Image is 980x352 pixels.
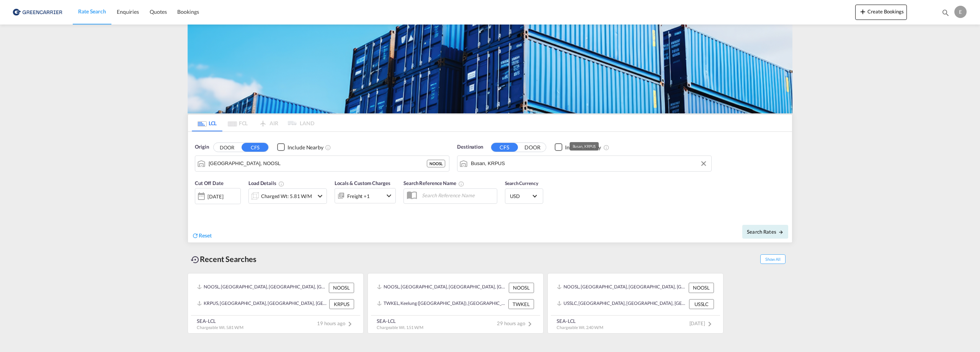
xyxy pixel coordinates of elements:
recent-search-card: NOOSL, [GEOGRAPHIC_DATA], [GEOGRAPHIC_DATA], [GEOGRAPHIC_DATA], [GEOGRAPHIC_DATA] NOOSLUSSLC, [GE... [547,273,724,334]
span: Enquiries [117,8,139,15]
button: DOOR [519,143,546,152]
md-icon: Your search will be saved by the below given name [458,181,464,187]
md-icon: icon-magnify [941,8,950,17]
button: Search Ratesicon-arrow-right [742,225,788,239]
div: NOOSL [329,283,354,293]
span: [DATE] [689,320,714,326]
div: NOOSL, Oslo, Norway, Northern Europe, Europe [557,283,687,293]
div: Charged Wt: 5.81 W/Micon-chevron-down [248,188,327,204]
md-input-container: Busan, KRPUS [457,156,711,171]
div: Include Nearby [287,144,323,151]
div: USSLC, Salt Lake City, UT, United States, North America, Americas [557,299,687,309]
md-tab-item: LCL [192,115,222,131]
div: NOOSL [689,283,714,293]
div: Freight Destination [347,191,370,201]
md-icon: icon-chevron-down [384,191,394,200]
div: NOOSL [509,283,534,293]
span: Search Currency [505,180,538,186]
span: Search Rates [747,229,784,235]
md-checkbox: Checkbox No Ink [555,143,601,151]
div: Charged Wt: 5.81 W/M [261,191,312,201]
span: Show All [760,254,786,264]
div: icon-magnify [941,8,950,20]
input: Search by Port [209,158,427,169]
md-icon: icon-refresh [192,232,199,239]
div: [DATE] [195,188,241,204]
span: Chargeable Wt. 5.81 W/M [197,325,243,330]
div: NOOSL, Oslo, Norway, Northern Europe, Europe [377,283,507,293]
input: Search Reference Name [418,190,497,201]
span: USD [510,193,531,200]
md-icon: Unchecked: Ignores neighbouring ports when fetching rates.Checked : Includes neighbouring ports w... [325,144,331,151]
span: 19 hours ago [317,320,354,326]
button: Clear Input [698,158,709,169]
span: Bookings [177,8,199,15]
recent-search-card: NOOSL, [GEOGRAPHIC_DATA], [GEOGRAPHIC_DATA], [GEOGRAPHIC_DATA], [GEOGRAPHIC_DATA] NOOSLTWKEL, Kee... [367,273,544,334]
span: Reset [199,232,212,239]
div: E [954,6,967,18]
div: TWKEL [508,299,534,309]
div: NOOSL, Oslo, Norway, Northern Europe, Europe [197,283,327,293]
recent-search-card: NOOSL, [GEOGRAPHIC_DATA], [GEOGRAPHIC_DATA], [GEOGRAPHIC_DATA], [GEOGRAPHIC_DATA] NOOSLKRPUS, [GE... [188,273,364,334]
span: Cut Off Date [195,180,224,186]
span: Rate Search [78,8,106,15]
div: Include Nearby [565,144,601,151]
span: Load Details [248,180,284,186]
md-checkbox: Checkbox No Ink [277,143,323,151]
span: Quotes [150,8,167,15]
span: Search Reference Name [403,180,464,186]
div: KRPUS, Busan, Korea, Republic of, Greater China & Far East Asia, Asia Pacific [197,299,327,309]
div: [DATE] [207,193,223,200]
button: CFS [491,143,518,152]
md-datepicker: Select [195,203,201,214]
span: Chargeable Wt. 2.40 W/M [557,325,603,330]
div: Origin DOOR CFS Checkbox No InkUnchecked: Ignores neighbouring ports when fetching rates.Checked ... [188,132,792,242]
button: icon-plus 400-fgCreate Bookings [855,5,907,20]
md-icon: Chargeable Weight [278,181,284,187]
md-icon: icon-arrow-right [778,229,784,235]
span: Origin [195,143,209,151]
md-icon: icon-chevron-down [315,192,325,201]
button: CFS [242,143,268,152]
md-icon: icon-chevron-right [525,319,534,329]
button: DOOR [214,143,240,152]
md-icon: icon-chevron-right [345,319,354,329]
div: SEA-LCL [377,318,423,324]
md-icon: icon-plus 400-fg [858,7,867,16]
div: Recent Searches [188,250,260,268]
div: NOOSL [427,160,445,167]
input: Search by Port [471,158,707,169]
md-icon: Unchecked: Ignores neighbouring ports when fetching rates.Checked : Includes neighbouring ports w... [603,144,609,151]
div: SEA-LCL [557,318,603,324]
span: Destination [457,143,483,151]
md-select: Select Currency: $ USDUnited States Dollar [509,190,539,201]
div: USSLC [689,299,714,309]
img: GreenCarrierFCL_LCL.png [188,25,792,113]
md-input-container: Oslo, NOOSL [195,156,449,171]
md-pagination-wrapper: Use the left and right arrow keys to navigate between tabs [192,115,314,131]
md-icon: icon-backup-restore [191,255,200,264]
md-icon: icon-chevron-right [705,319,714,329]
div: Busan, KRPUS [573,142,596,151]
span: 29 hours ago [497,320,534,326]
div: TWKEL, Keelung (Chilung), Taiwan, Province of China, Greater China & Far East Asia, Asia Pacific [377,299,506,309]
div: KRPUS [329,299,354,309]
div: icon-refreshReset [192,232,212,240]
div: Freight Destinationicon-chevron-down [335,188,396,203]
span: Locals & Custom Charges [335,180,390,186]
img: e39c37208afe11efa9cb1d7a6ea7d6f5.png [11,3,63,21]
span: Chargeable Wt. 1.51 W/M [377,325,423,330]
div: SEA-LCL [197,318,243,324]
